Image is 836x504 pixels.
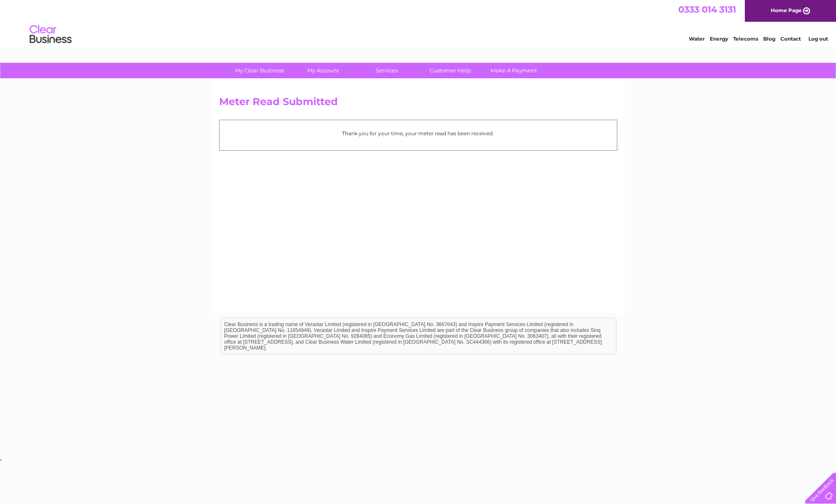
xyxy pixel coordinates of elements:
a: Contact [780,36,801,42]
a: Make A Payment [479,63,548,78]
a: Customer Help [416,63,485,78]
a: My Account [289,63,358,78]
div: Clear Business is a trading name of Verastar Limited (registered in [GEOGRAPHIC_DATA] No. 3667643... [221,5,616,41]
a: My Clear Business [225,63,294,78]
h2: Meter Read Submitted [219,96,617,112]
a: Blog [763,36,775,42]
p: Thank you for your time, your meter read has been received. [224,129,613,137]
a: 0333 014 3131 [678,4,736,15]
a: Water [689,36,705,42]
a: Services [352,63,421,78]
a: Telecoms [733,36,758,42]
img: logo.png [29,22,72,47]
a: Energy [710,36,728,42]
a: Log out [808,36,828,42]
